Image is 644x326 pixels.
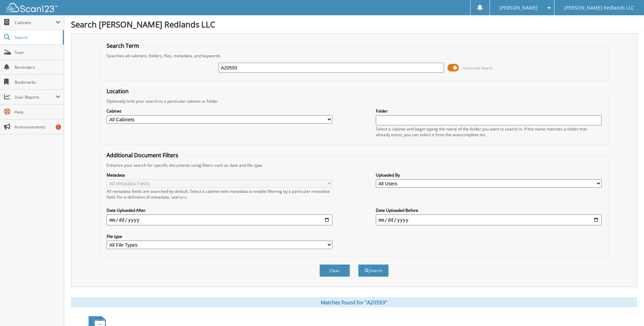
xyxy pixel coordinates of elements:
[107,215,332,225] input: start
[15,35,59,40] span: Search
[15,64,60,70] span: Reminders
[376,108,602,114] label: Folder
[15,124,60,130] span: Announcements
[178,194,187,200] a: here
[107,108,332,114] label: Cabinet
[376,172,602,178] label: Uploaded By
[376,126,602,138] div: Select a cabinet and begin typing the name of the folder you want to search in. If the name match...
[15,49,60,55] span: Scan
[15,109,60,115] span: Help
[376,215,602,225] input: end
[107,188,332,200] div: All metadata fields are searched by default. Select a cabinet with metadata to enable filtering b...
[500,6,538,10] span: [PERSON_NAME]
[463,65,493,70] span: Advanced Search
[103,98,605,104] div: Optionally limit your search to a particular cabinet or folder
[319,264,350,277] button: Clear
[71,19,637,30] h1: Search [PERSON_NAME] Redlands LLC
[564,6,634,10] span: [PERSON_NAME] Redlands LLC
[358,264,389,277] button: Search
[107,207,332,213] label: Date Uploaded After
[103,87,132,95] legend: Location
[15,79,60,85] span: Bookmarks
[56,124,61,130] div: 1
[103,151,182,159] legend: Additional Document Filters
[15,94,56,100] span: User Reports
[103,162,605,168] div: Enhance your search for specific documents using filters such as date and file type.
[103,42,143,49] legend: Search Term
[107,233,332,239] label: File type
[376,207,602,213] label: Date Uploaded Before
[15,20,56,25] span: Cabinets
[103,53,605,59] div: Searches all cabinets, folders, files, metadata, and keywords
[107,172,332,178] label: Metadata
[7,3,58,12] img: scan123-logo-white.svg
[71,297,637,307] div: Matches found for "A20593"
